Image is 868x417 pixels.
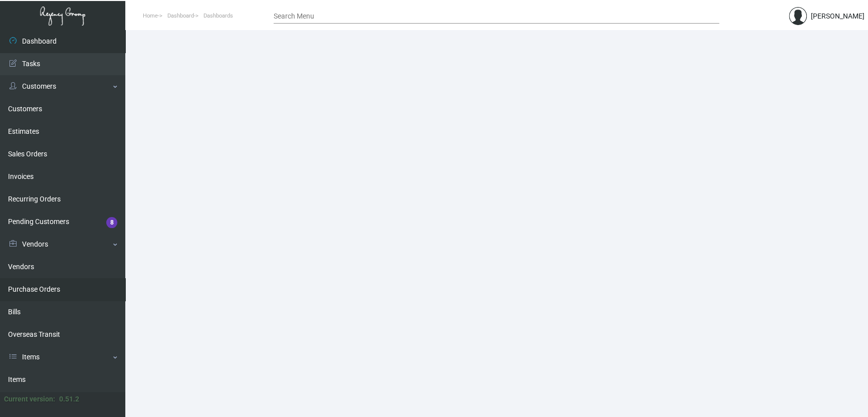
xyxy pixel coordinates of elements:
span: Dashboard [167,13,194,19]
span: Home [143,13,158,19]
div: 0.51.2 [59,394,79,404]
span: Dashboards [203,13,233,19]
img: admin@bootstrapmaster.com [789,7,807,25]
div: Current version: [4,394,55,404]
div: [PERSON_NAME] [811,11,864,22]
